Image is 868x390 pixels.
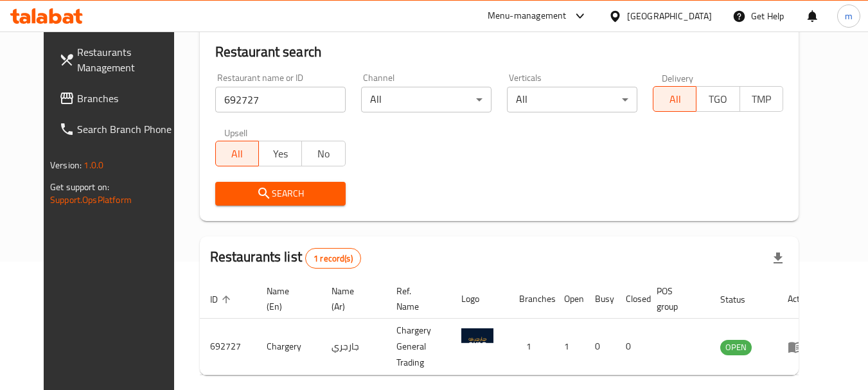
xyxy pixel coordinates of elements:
[488,8,567,24] div: Menu-management
[745,90,778,109] span: TMP
[461,328,493,360] img: Chargery
[507,87,637,112] div: All
[210,247,361,269] h2: Restaurants list
[256,319,321,375] td: Chargery
[845,9,853,23] span: m
[616,319,646,375] td: 0
[616,279,646,319] th: Closed
[554,279,585,319] th: Open
[215,141,259,166] button: All
[696,86,740,112] button: TGO
[215,42,783,62] h2: Restaurant search
[267,283,306,314] span: Name (En)
[49,37,189,83] a: Restaurants Management
[305,248,361,269] div: Total records count
[361,87,492,112] div: All
[720,340,752,355] span: OPEN
[509,279,554,319] th: Branches
[221,145,254,163] span: All
[210,292,235,307] span: ID
[386,319,451,375] td: Chargery General Trading
[49,83,189,114] a: Branches
[200,279,822,375] table: enhanced table
[50,179,109,195] span: Get support on:
[554,319,585,375] td: 1
[50,157,82,173] span: Version:
[720,292,762,307] span: Status
[306,253,360,265] span: 1 record(s)
[50,191,132,208] a: Support.OpsPlatform
[307,145,340,163] span: No
[585,279,616,319] th: Busy
[396,283,436,314] span: Ref. Name
[332,283,371,314] span: Name (Ar)
[662,73,694,82] label: Delivery
[509,319,554,375] td: 1
[258,141,302,166] button: Yes
[763,243,793,274] div: Export file
[321,319,386,375] td: جارجري
[777,279,822,319] th: Action
[788,339,811,355] div: Menu
[264,145,297,163] span: Yes
[657,283,695,314] span: POS group
[451,279,509,319] th: Logo
[653,86,696,112] button: All
[77,91,179,106] span: Branches
[585,319,616,375] td: 0
[226,186,335,202] span: Search
[301,141,345,166] button: No
[200,319,256,375] td: 692727
[84,157,103,173] span: 1.0.0
[215,182,346,206] button: Search
[77,121,179,137] span: Search Branch Phone
[215,87,346,112] input: Search for restaurant name or ID..
[49,114,189,145] a: Search Branch Phone
[740,86,783,112] button: TMP
[659,90,691,109] span: All
[224,128,248,137] label: Upsell
[720,340,752,355] div: OPEN
[627,9,712,23] div: [GEOGRAPHIC_DATA]
[702,90,734,109] span: TGO
[77,44,179,75] span: Restaurants Management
